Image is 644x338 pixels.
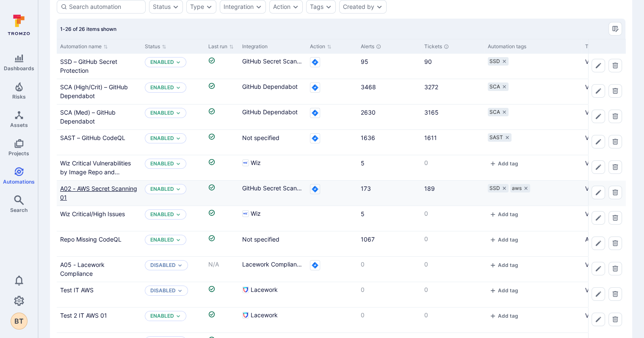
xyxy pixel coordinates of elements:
[307,231,357,256] div: Cell for Action
[239,54,307,79] div: Cell for Integration
[141,181,205,206] div: Cell for Status
[376,44,381,49] div: Unresolved alerts
[8,150,29,157] span: Projects
[205,54,239,79] div: Cell for Last run
[424,235,481,243] p: 0
[307,54,357,79] div: Cell for Action
[60,109,116,125] a: SCA (Med) – GitHub Dependabot
[608,186,622,199] button: Delete automation
[357,308,421,333] div: Cell for Alerts
[224,3,254,10] button: Integration
[608,22,622,36] button: Manage columns
[176,313,181,319] button: Expand dropdown
[190,3,204,10] button: Type
[239,130,307,155] div: Cell for Integration
[239,181,307,206] div: Cell for Integration
[3,179,35,185] span: Automations
[307,206,357,231] div: Cell for Action
[150,135,174,142] button: Enabled
[361,286,417,294] p: 0
[239,308,307,333] div: Cell for Integration
[60,26,116,32] span: 1-26 of 26 items shown
[424,185,435,192] a: 189
[421,231,484,256] div: Cell for Tickets
[239,231,307,256] div: Cell for Integration
[488,262,520,268] button: add tag
[208,43,234,50] button: Sort by Last run
[591,160,605,174] button: Edit automation
[60,43,108,50] button: Sort by Automation name
[292,3,299,10] button: Expand dropdown
[57,257,141,282] div: Cell for Automation name
[251,209,261,218] span: Wiz
[176,212,181,217] button: Expand dropdown
[343,3,374,10] div: Created by
[150,313,174,319] button: Enabled
[307,282,357,307] div: Cell for Action
[205,308,239,333] div: Cell for Last run
[141,257,205,282] div: Cell for Status
[424,134,437,141] a: 1611
[484,181,582,206] div: Cell for Automation tags
[205,79,239,104] div: Cell for Last run
[361,236,375,243] a: 1067
[242,260,303,269] span: Lacework Compliance
[424,260,481,269] p: 0
[57,231,141,256] div: Cell for Automation name
[242,184,303,192] span: GitHub Secret Scanning
[11,313,28,330] button: BT
[488,235,578,245] div: tags-cell-
[60,134,125,141] a: SAST – GitHub CodeQL
[60,210,125,217] a: Wiz Critical/High Issues
[150,186,174,192] p: Enabled
[242,57,303,66] span: GitHub Secret Scanning
[307,155,357,180] div: Cell for Action
[484,79,582,104] div: Cell for Automation tags
[608,160,622,174] button: Delete automation
[57,79,141,104] div: Cell for Automation name
[57,308,141,333] div: Cell for Automation name
[150,262,176,269] button: Disabled
[310,3,323,10] button: Tags
[153,3,171,10] button: Status
[421,181,484,206] div: Cell for Tickets
[307,104,357,129] div: Cell for Action
[489,185,500,192] span: SSD
[242,82,298,91] span: GitHub Dependabot
[424,109,439,116] a: 3165
[177,288,182,293] button: Expand dropdown
[489,109,500,115] span: SCA
[176,85,181,90] button: Expand dropdown
[150,211,174,218] p: Enabled
[444,44,449,49] div: Unresolved tickets
[489,58,500,65] span: SSD
[60,83,128,99] a: SCA (High/Crit) – GitHub Dependabot
[591,287,605,301] button: Edit automation
[176,237,181,242] button: Expand dropdown
[484,308,582,333] div: Cell for Automation tags
[251,311,278,319] span: Lacework
[488,133,511,142] div: SAST
[484,104,582,129] div: Cell for Automation tags
[150,287,176,294] button: Disabled
[357,104,421,129] div: Cell for Alerts
[361,185,371,192] a: 173
[484,206,582,231] div: Cell for Automation tags
[57,104,141,129] div: Cell for Automation name
[239,206,307,231] div: Cell for Integration
[141,282,205,307] div: Cell for Status
[177,263,182,268] button: Expand dropdown
[588,104,625,129] div: Cell for
[150,84,174,91] p: Enabled
[239,104,307,129] div: Cell for Integration
[488,82,578,91] div: tags-cell-
[176,136,181,141] button: Expand dropdown
[10,122,28,128] span: Assets
[608,287,622,301] button: Delete automation
[421,257,484,282] div: Cell for Tickets
[310,133,320,143] svg: Jira
[488,209,578,220] div: tags-cell-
